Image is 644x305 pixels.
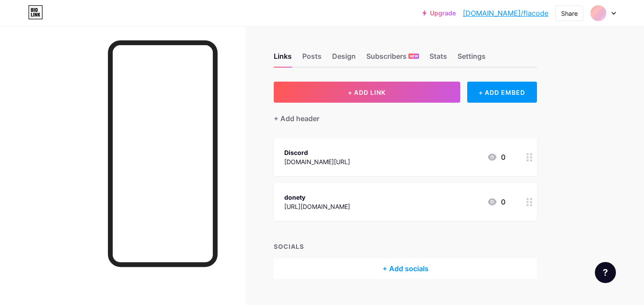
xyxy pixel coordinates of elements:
div: + Add socials [274,258,537,279]
a: [DOMAIN_NAME]/flacode [463,8,548,18]
div: Stats [429,51,447,67]
div: Subscribers [366,51,419,67]
div: 0 [487,152,505,162]
span: + ADD LINK [348,89,386,96]
span: NEW [410,54,418,59]
div: 0 [487,197,505,207]
div: + Add header [274,113,319,124]
div: SOCIALS [274,242,537,251]
div: Design [332,51,356,67]
div: Links [274,51,292,67]
div: [DOMAIN_NAME][URL] [284,157,350,166]
button: + ADD LINK [274,82,460,103]
div: [URL][DOMAIN_NAME] [284,202,350,211]
div: + ADD EMBED [467,82,537,103]
div: Discord [284,148,350,157]
div: Settings [458,51,486,67]
a: Upgrade [422,10,456,17]
div: Share [561,9,578,18]
div: Posts [302,51,322,67]
div: donety [284,193,350,202]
